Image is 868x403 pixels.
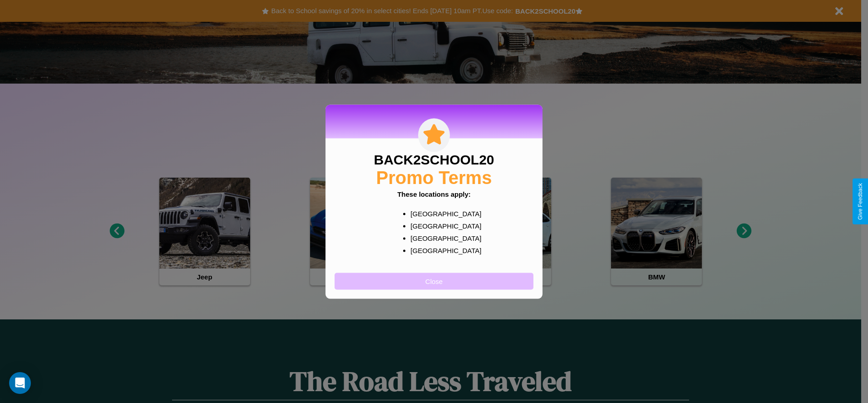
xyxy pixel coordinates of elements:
[857,183,863,220] div: Give Feedback
[410,232,475,244] p: [GEOGRAPHIC_DATA]
[410,219,475,232] p: [GEOGRAPHIC_DATA]
[9,372,31,394] div: Open Intercom Messenger
[335,273,533,289] button: Close
[410,207,475,219] p: [GEOGRAPHIC_DATA]
[376,167,492,188] h2: Promo Terms
[410,244,475,256] p: [GEOGRAPHIC_DATA]
[374,152,494,167] h3: BACK2SCHOOL20
[397,190,471,198] b: These locations apply:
